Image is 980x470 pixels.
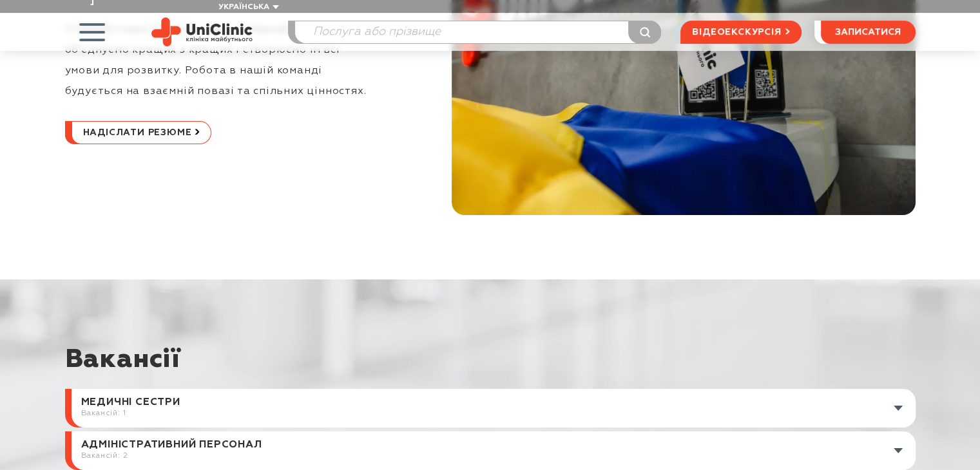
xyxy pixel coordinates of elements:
[218,3,269,11] span: Українська
[215,3,279,12] button: Українська
[151,17,253,46] img: Uniclinic
[65,344,916,389] h1: Вакансії
[65,19,372,102] p: Співробітники Клініки - наш головний актив. Ми об'єднуємо кращих з кращих і створюємо їм всі умов...
[295,21,661,43] input: Послуга або прізвище
[835,28,901,37] span: записатися
[680,21,801,44] a: відеоекскурсія
[821,21,916,44] button: записатися
[65,121,212,144] a: Надіслати резюме
[692,21,781,43] span: відеоекскурсія
[83,122,192,144] span: Надіслати резюме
